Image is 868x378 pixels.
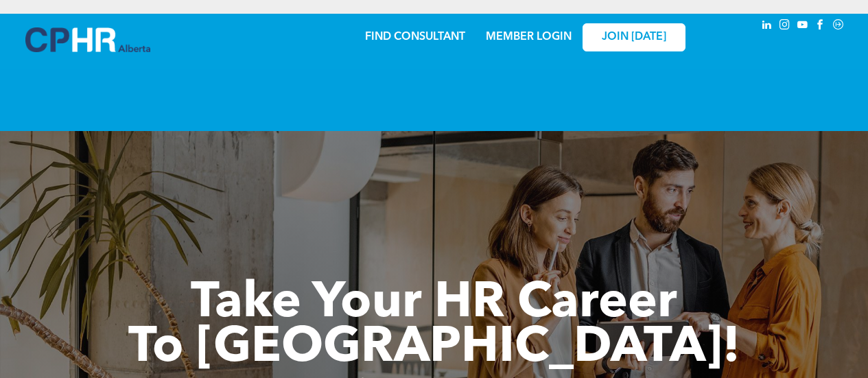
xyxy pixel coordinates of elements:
[813,17,828,36] a: facebook
[365,32,465,43] a: FIND CONSULTANT
[486,32,572,43] a: MEMBER LOGIN
[795,17,810,36] a: youtube
[583,23,685,51] a: JOIN [DATE]
[25,27,150,52] img: A blue and white logo for cp alberta
[128,324,740,373] span: To [GEOGRAPHIC_DATA]!
[760,17,775,36] a: linkedin
[191,279,677,329] span: Take Your HR Career
[602,31,666,44] span: JOIN [DATE]
[831,17,846,36] a: Social network
[777,17,793,36] a: instagram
